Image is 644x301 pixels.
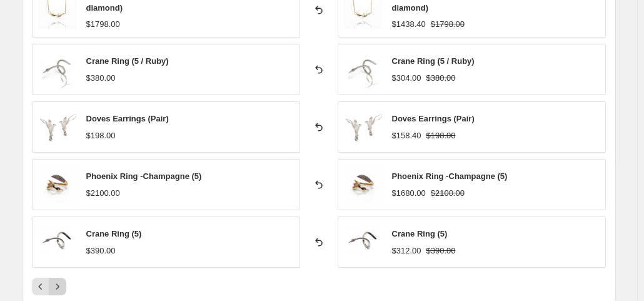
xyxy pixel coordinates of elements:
button: Previous [32,278,49,295]
span: $2100.00 [431,188,465,198]
span: Phoenix Ring -Champagne (5) [86,171,202,181]
span: $390.00 [86,246,116,255]
span: $304.00 [392,73,421,83]
img: DSC_3104_silver_80x.png [39,108,76,146]
span: $198.00 [426,131,456,140]
img: DSC-42311_silver_80x.jpg [39,51,76,88]
span: Crane Ring (5) [86,229,142,238]
img: DSC_3104_silver_80x.png [345,108,382,146]
img: DSC-6646_80x.jpg [39,166,76,203]
span: Crane Ring (5 / Ruby) [392,56,475,66]
img: DSC-5244_80x.png [345,223,382,261]
span: $1798.00 [431,19,465,29]
img: DSC-42311_silver_80x.jpg [345,51,382,88]
span: $2100.00 [86,188,120,198]
span: Doves Earrings (Pair) [86,114,169,123]
button: Next [49,278,66,295]
img: DSC-6646_80x.jpg [345,166,382,203]
span: $1680.00 [392,188,426,198]
span: $158.40 [392,131,421,140]
span: $198.00 [86,131,116,140]
span: $1438.40 [392,19,426,29]
span: $390.00 [426,246,456,255]
span: Phoenix Ring -Champagne (5) [392,171,508,181]
span: $312.00 [392,246,421,255]
span: Crane Ring (5 / Ruby) [86,56,169,66]
span: $380.00 [426,73,456,83]
nav: Pagination [32,278,66,295]
span: $380.00 [86,73,116,83]
span: Doves Earrings (Pair) [392,114,475,123]
span: Crane Ring (5) [392,229,448,238]
span: $1798.00 [86,19,120,29]
img: DSC-5244_80x.png [39,223,76,261]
